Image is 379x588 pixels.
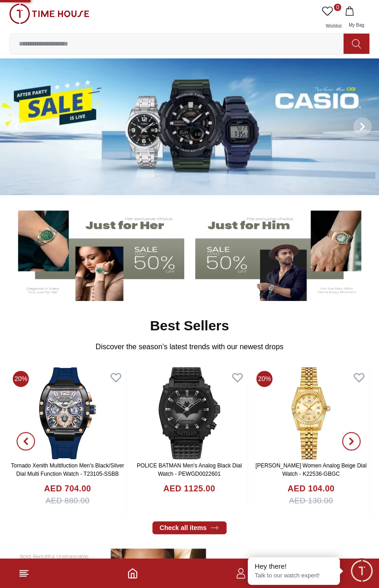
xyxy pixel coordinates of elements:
[9,367,126,459] img: Tornado Xenith Multifuction Men's Black/Silver Dial Multi Function Watch - T23105-SSBB
[137,462,242,477] a: POLICE BATMAN Men's Analog Black Dial Watch - PEWGD0022601
[131,367,247,459] img: POLICE BATMAN Men's Analog Black Dial Watch - PEWGD0022601
[11,462,124,477] a: Tornado Xenith Multifuction Men's Black/Silver Dial Multi Function Watch - T23105-SSBB
[163,483,215,495] h4: AED 1125.00
[256,462,367,477] a: [PERSON_NAME] Women Analog Beige Dial Watch - K22536-GBGC
[9,4,89,24] img: ...
[46,495,90,507] span: AED 880.00
[334,4,341,11] span: 0
[349,558,374,583] div: Chat Widget
[152,521,227,534] a: Check all items
[11,205,184,301] img: Women's Watches Banner
[44,483,91,495] h4: AED 704.00
[255,562,333,571] div: Hey there!
[257,371,273,387] span: 20%
[289,495,333,507] span: AED 130.00
[322,23,345,29] span: Wishlist
[320,4,343,33] a: 0Wishlist
[343,4,370,33] button: My Bag
[255,572,333,580] p: Talk to our watch expert!
[127,568,138,579] a: Home
[195,205,368,301] img: Men's Watches Banner
[96,341,284,352] p: Discover the season’s latest trends with our newest drops
[150,317,229,334] h2: Best Sellers
[287,483,334,495] h4: AED 104.00
[345,23,368,28] span: My Bag
[253,367,369,459] img: Kenneth Scott Women Analog Beige Dial Watch - K22536-GBGC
